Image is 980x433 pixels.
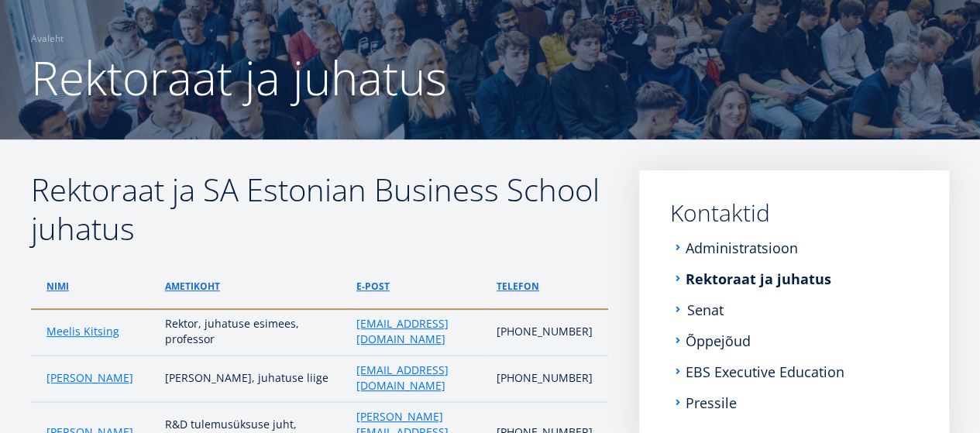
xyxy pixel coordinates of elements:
a: Senat [687,302,724,318]
a: [EMAIL_ADDRESS][DOMAIN_NAME] [356,363,481,393]
a: Administratsioon [686,240,798,256]
a: Rektoraat ja juhatus [686,271,831,287]
a: Avaleht [31,31,64,46]
a: e-post [356,279,390,294]
a: Nimi [46,279,69,294]
a: Meelis Kitsing [46,324,119,339]
a: ametikoht [165,279,220,294]
a: [PERSON_NAME] [46,370,133,386]
h2: Rektoraat ja SA Estonian Business School juhatus [31,170,608,248]
a: EBS Executive Education [686,364,844,380]
a: Õppejõud [686,333,751,349]
td: [PERSON_NAME], juhatuse liige [157,356,349,402]
a: Kontaktid [670,201,918,225]
p: [PHONE_NUMBER] [497,324,593,339]
a: Pressile [686,395,737,411]
span: Rektoraat ja juhatus [31,46,447,109]
td: [PHONE_NUMBER] [489,356,608,402]
p: Rektor, juhatuse esimees, professor [165,316,341,347]
a: [EMAIL_ADDRESS][DOMAIN_NAME] [356,316,481,347]
a: telefon [497,279,539,294]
